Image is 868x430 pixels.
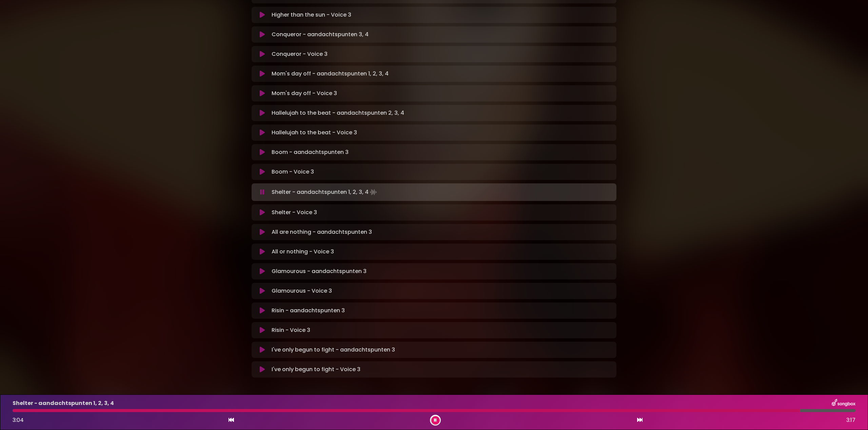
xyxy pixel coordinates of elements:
p: All are nothing - aandachtspunten 3 [272,228,372,236]
p: Glamourous - aandachtspunten 3 [272,267,367,275]
p: Conqueror - Voice 3 [272,50,328,58]
img: waveform4.gif [369,187,378,197]
p: All or nothing - Voice 3 [272,248,334,256]
p: Shelter - Voice 3 [272,208,317,217]
p: Mom's day off - Voice 3 [272,89,337,97]
img: songbox-logo-white.png [832,399,855,408]
p: Shelter - aandachtspunten 1, 2, 3, 4 [272,187,378,197]
p: Hallelujah to the beat - Voice 3 [272,129,357,137]
p: Risin - Voice 3 [272,326,310,334]
p: Boom - aandachtspunten 3 [272,148,349,156]
p: Shelter - aandachtspunten 1, 2, 3, 4 [13,399,114,407]
p: Hallelujah to the beat - aandachtspunten 2, 3, 4 [272,109,404,117]
p: Glamourous - Voice 3 [272,287,332,295]
p: Higher than the sun - Voice 3 [272,11,351,19]
p: Conqueror - aandachtspunten 3, 4 [272,30,369,39]
p: Boom - Voice 3 [272,168,314,176]
p: Mom's day off - aandachtspunten 1, 2, 3, 4 [272,70,389,78]
p: I've only begun to fight - aandachtspunten 3 [272,346,395,354]
p: I've only begun to fight - Voice 3 [272,365,360,374]
p: Risin - aandachtspunten 3 [272,307,345,315]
